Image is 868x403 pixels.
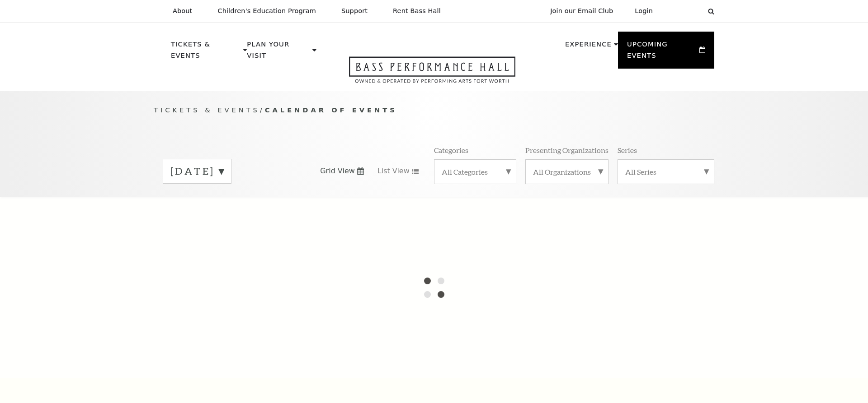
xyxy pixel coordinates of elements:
p: Series [618,145,637,155]
label: [DATE] [170,164,224,178]
p: Rent Bass Hall [393,7,441,15]
span: Tickets & Events [154,106,260,114]
p: Presenting Organizations [525,145,609,155]
p: Experience [565,39,612,55]
p: Tickets & Events [171,39,241,66]
label: All Series [625,167,707,176]
span: Grid View [320,166,355,176]
p: About [173,7,192,15]
p: Children's Education Program [217,7,316,15]
p: Support [341,7,368,15]
select: Select: [667,7,699,15]
p: Upcoming Events [627,39,697,66]
span: Calendar of Events [265,106,397,114]
p: Categories [434,145,468,155]
label: All Organizations [533,167,601,176]
p: Plan Your Visit [247,39,310,66]
span: List View [377,166,410,176]
label: All Categories [442,167,509,176]
p: / [154,105,714,116]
